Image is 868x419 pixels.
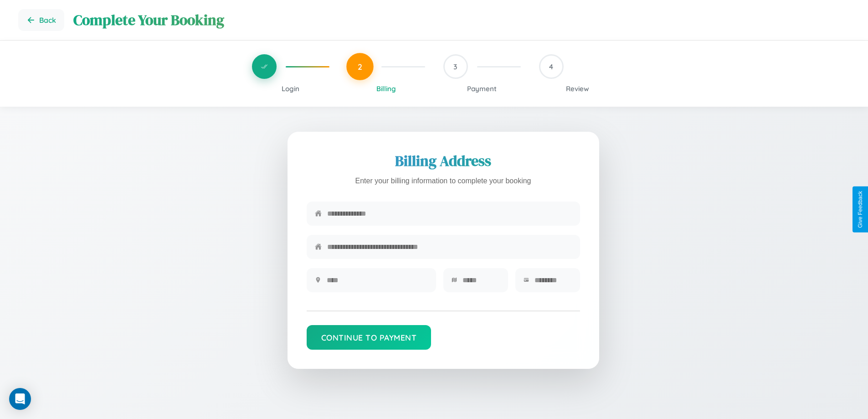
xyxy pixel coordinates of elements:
span: 4 [549,62,553,71]
h1: Complete Your Booking [73,10,850,30]
p: Enter your billing information to complete your booking [307,175,580,188]
span: 2 [358,62,362,72]
div: Open Intercom Messenger [9,388,31,410]
span: 3 [453,62,457,71]
span: Billing [376,84,396,93]
button: Go back [18,9,64,31]
button: Continue to Payment [307,325,431,350]
div: Give Feedback [857,191,863,228]
h2: Billing Address [307,151,580,171]
span: Login [282,84,299,93]
span: Review [566,84,589,93]
span: Payment [467,84,497,93]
